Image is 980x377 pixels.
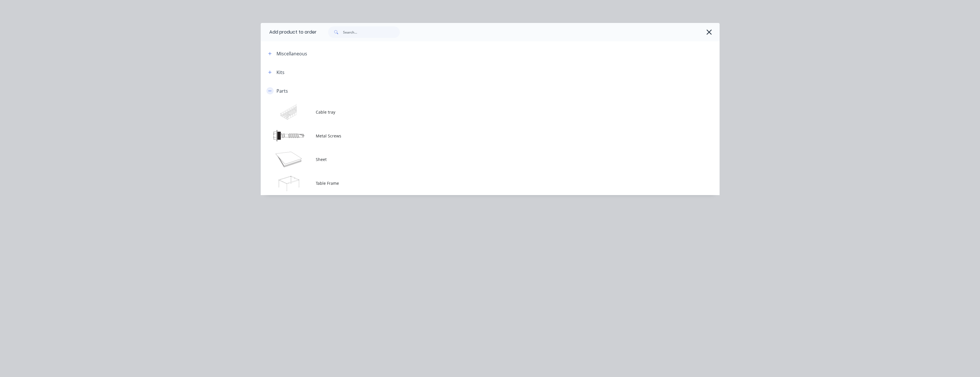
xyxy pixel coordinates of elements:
[316,156,639,162] span: Sheet
[316,109,639,115] span: Cable tray
[276,88,288,94] div: Parts
[316,180,639,186] span: Table Frame
[343,26,400,38] input: Search...
[276,69,285,76] div: Kits
[276,50,307,57] div: Miscellaneous
[316,133,639,139] span: Metal Screws
[261,23,317,41] div: Add product to order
